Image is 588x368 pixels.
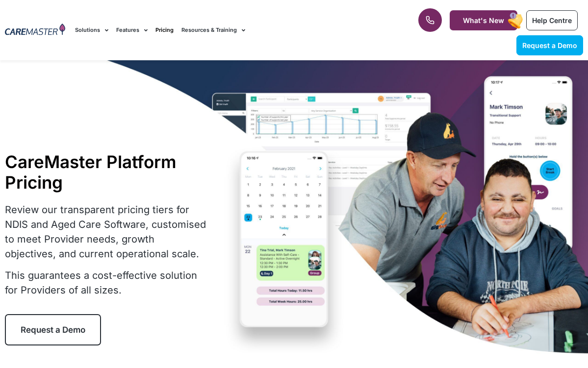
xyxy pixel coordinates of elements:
a: Request a Demo [5,314,101,345]
span: Request a Demo [21,325,85,335]
nav: Menu [75,14,375,47]
a: Solutions [75,14,108,47]
p: This guarantees a cost-effective solution for Providers of all sizes. [5,268,207,297]
img: CareMaster Logo [5,24,65,37]
span: Help Centre [532,16,572,25]
a: Request a Demo [516,35,583,55]
a: Help Centre [526,10,578,30]
span: What's New [463,16,504,25]
span: Request a Demo [522,41,577,49]
a: Pricing [155,14,174,47]
h1: CareMaster Platform Pricing [5,151,207,193]
a: Resources & Training [181,14,245,47]
p: Review our transparent pricing tiers for NDIS and Aged Care Software, customised to meet Provider... [5,202,207,261]
a: Features [116,14,148,47]
a: What's New [450,10,517,30]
